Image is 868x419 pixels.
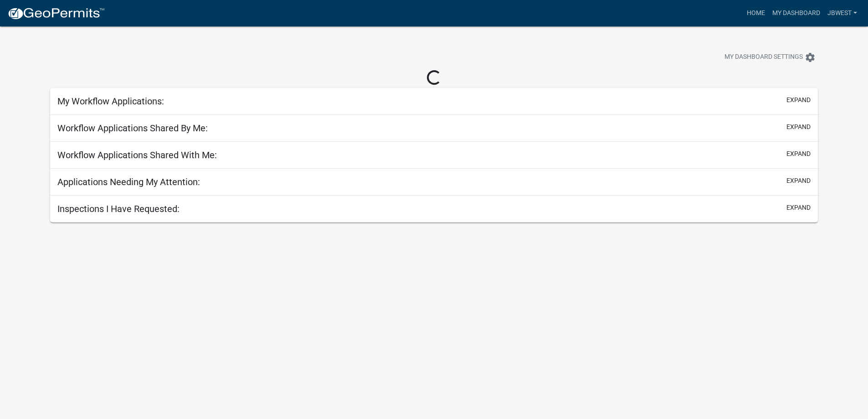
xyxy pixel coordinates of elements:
[57,203,180,214] h5: Inspections I Have Requested:
[805,52,816,63] i: settings
[786,203,811,212] button: expand
[786,149,811,159] button: expand
[724,52,803,63] span: My Dashboard Settings
[57,96,164,107] h5: My Workflow Applications:
[57,150,217,160] h5: Workflow Applications Shared With Me:
[743,5,769,22] a: Home
[57,123,208,134] h5: Workflow Applications Shared By Me:
[786,95,811,105] button: expand
[786,176,811,186] button: expand
[824,5,861,22] a: jbwest
[717,48,823,66] button: My Dashboard Settingssettings
[769,5,824,22] a: My Dashboard
[57,176,200,187] h5: Applications Needing My Attention:
[786,122,811,132] button: expand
